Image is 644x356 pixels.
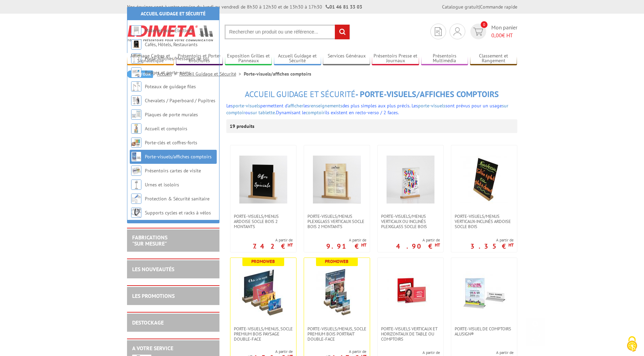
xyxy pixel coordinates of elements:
[454,27,461,36] img: devis rapide
[405,350,440,355] span: A partir de
[451,214,517,229] a: Porte-Visuels/Menus verticaux-inclinés ardoise socle bois
[230,214,296,229] a: Porte-Visuels/Menus ARDOISE Socle Bois 2 Montants
[127,3,362,10] div: Nos équipes sont à votre service du lundi au vendredi de 8h30 à 12h30 et de 13h30 à 17h30
[473,28,483,36] img: devis rapide
[131,166,141,176] img: Présentoirs cartes de visite
[127,53,174,64] a: Affichage Cadres et Signalétique
[226,103,508,116] a: sur comptoir
[131,109,141,120] img: Plaques de porte murales
[274,53,321,64] a: Accueil Guidage et Sécurité
[480,4,517,10] a: Commande rapide
[179,71,244,77] a: Accueil Guidage et Sécurité
[381,214,440,229] span: Porte-Visuels/Menus verticaux ou inclinés plexiglass socle bois
[508,242,514,248] sup: HT
[325,259,349,264] b: Promoweb
[239,268,287,316] img: PORTE-VISUELS/MENUS, SOCLE PREMIUM BOIS PAYSAGE DOUBLE-FACE
[145,27,194,34] a: Matériel pour Élections
[260,103,418,109] span: permettent d' les des plus simples aux plus précis. Les
[132,266,174,273] a: LES NOUVEAUTÉS
[253,244,293,248] p: 7.42 €
[323,53,370,64] a: Services Généraux
[145,168,201,174] a: Présentoirs cartes de visite
[469,24,517,39] a: devis rapide 0 Mon panier 0,00€ HT
[145,83,196,90] a: Poteaux de guidage files
[226,90,517,99] h1: - Porte-visuels/affiches comptoirs
[326,244,366,248] p: 9.91 €
[233,103,260,109] a: porte-visuels
[131,180,141,190] img: Urnes et isoloirs
[245,89,355,100] span: Accueil Guidage et Sécurité
[451,326,517,337] a: Porte-visuel de comptoirs AluSign®
[226,103,233,109] span: Les
[491,24,517,39] span: Mon panier
[132,234,167,247] a: FABRICATIONS"Sur Mesure"
[230,119,255,133] p: 19 produits
[288,103,303,109] a: afficher
[141,11,205,17] a: Accueil Guidage et Sécurité
[396,237,440,243] span: A partir de
[313,156,361,203] img: Porte-Visuels/Menus Plexiglass Verticaux Socle Bois 2 Montants
[326,4,362,10] strong: 01 46 81 33 03
[455,214,514,229] span: Porte-Visuels/Menus verticaux-inclinés ardoise socle bois
[131,81,141,92] img: Poteaux de guidage files
[131,208,141,218] img: Supports cycles et racks à vélos
[491,31,517,39] span: € HT
[435,242,440,248] sup: HT
[145,210,211,216] a: Supports cycles et racks à vélos
[131,67,141,78] img: Badges et porte-noms
[481,21,488,28] span: 0
[304,326,370,342] a: PORTE-VISUELS/MENUS, SOCLE PREMIUM BOIS PORTRAIT DOUBLE-FACE
[325,109,399,116] span: ils existent en recto-verso / 2 faces.
[241,349,293,354] span: A partir de
[313,349,366,354] span: A partir de
[145,196,210,202] a: Protection & Sécurité sanitaire
[442,3,517,10] div: |
[378,214,443,229] a: Porte-Visuels/Menus verticaux ou inclinés plexiglass socle bois
[145,126,187,132] a: Accueil et comptoirs
[234,326,293,342] span: PORTE-VISUELS/MENUS, SOCLE PREMIUM BOIS PAYSAGE DOUBLE-FACE
[387,156,434,203] img: Porte-Visuels/Menus verticaux ou inclinés plexiglass socle bois
[251,259,275,264] b: Promoweb
[131,151,141,162] img: Porte-visuels/affiches comptoirs
[251,109,276,116] a: sur tablette.
[442,4,479,10] a: Catalogue gratuit
[313,268,361,316] img: PORTE-VISUELS/MENUS, SOCLE PREMIUM BOIS PORTRAIT DOUBLE-FACE
[304,214,370,229] a: Porte-Visuels/Menus Plexiglass Verticaux Socle Bois 2 Montants
[378,326,443,342] a: Porte-visuels verticaux et horizontaux de table ou comptoirs
[421,53,468,64] a: Présentoirs Multimédia
[225,53,272,64] a: Exposition Grilles et Panneaux
[244,70,311,77] li: Porte-visuels/affiches comptoirs
[131,25,141,36] img: Matériel pour Élections
[145,182,179,188] a: Urnes et isoloirs
[460,268,508,316] img: Porte-visuel de comptoirs AluSign®
[396,244,440,248] p: 4.90 €
[455,326,514,337] span: Porte-visuel de comptoirs AluSign®
[145,69,191,76] a: Badges et porte-noms
[335,25,350,39] input: rechercher
[326,237,366,243] span: A partir de
[253,237,293,243] span: A partir de
[131,194,141,204] img: Protection & Sécurité sanitaire
[225,25,350,39] input: Rechercher un produit ou une référence...
[307,214,366,229] span: Porte-Visuels/Menus Plexiglass Verticaux Socle Bois 2 Montants
[361,242,366,248] sup: HT
[131,39,141,50] img: Cafés, Hôtels, Restaurants
[470,237,514,243] span: A partir de
[306,109,325,116] a: comptoir
[491,32,502,39] span: 0,00
[470,53,517,64] a: Classement et Rangement
[381,326,440,342] span: Porte-visuels verticaux et horizontaux de table ou comptoirs
[145,111,198,118] a: Plaques de porte murales
[307,326,366,342] span: PORTE-VISUELS/MENUS, SOCLE PREMIUM BOIS PORTRAIT DOUBLE-FACE
[132,345,214,352] h2: A votre service
[176,53,223,64] a: Présentoirs et Porte-brochures
[131,123,141,134] img: Accueil et comptoirs
[145,97,215,104] a: Chevalets / Paperboard / Pupitres
[145,41,198,48] a: Cafés, Hôtels, Restaurants
[132,292,175,299] a: LES PROMOTIONS
[226,103,508,116] span: sont prévus pour un usage ou Dynamisant le
[239,156,287,203] img: Porte-Visuels/Menus ARDOISE Socle Bois 2 Montants
[387,268,434,316] img: Porte-visuels verticaux et horizontaux de table ou comptoirs
[435,27,442,36] img: devis rapide
[620,333,644,356] button: Cookies (fenêtre modale)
